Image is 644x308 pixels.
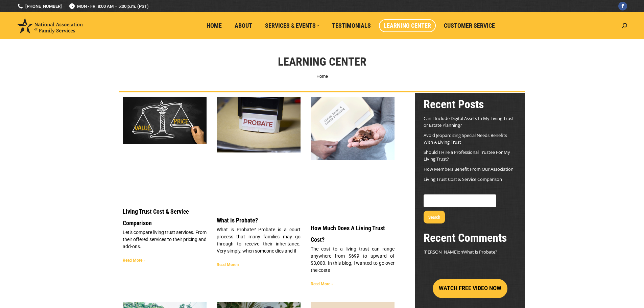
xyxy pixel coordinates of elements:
img: National Association of Family Services [17,18,83,33]
img: Living Trust Service and Price Comparison Blog Image [123,97,207,144]
a: Home [316,74,328,79]
a: Home [202,19,226,32]
a: [PHONE_NUMBER] [17,3,62,9]
a: Should I Hire a Professional Trustee For My Living Trust? [424,149,510,162]
span: About [235,22,252,29]
span: Services & Events [265,22,319,29]
h1: Learning Center [278,54,366,69]
p: What is Probate? Probate is a court process that many families may go through to receive their in... [217,226,301,255]
a: Avoid Jeopardizing Special Needs Benefits With A Living Trust [424,132,507,145]
a: Read more about Living Trust Cost & Service Comparison [123,258,145,263]
a: How Much Does A Living Trust Cost? [311,224,385,243]
a: What is Probate? [463,249,497,255]
a: Living Trust Service and Price Comparison Blog Image [123,97,207,199]
button: WATCH FREE VIDEO NOW [433,279,507,298]
a: What is Probate? [217,97,301,208]
span: Testimonials [332,22,371,29]
a: What is Probate? [217,217,258,224]
img: What is Probate? [217,97,301,152]
a: WATCH FREE VIDEO NOW [433,285,507,291]
a: Testimonials [327,19,376,32]
a: Read more about What is Probate? [217,262,239,267]
a: Living Trust Cost [311,97,395,216]
a: Living Trust Cost & Service Comparison [424,176,502,182]
button: Search [424,211,445,223]
a: Read more about How Much Does A Living Trust Cost? [311,282,333,286]
a: Facebook page opens in new window [618,2,627,10]
span: Customer Service [444,22,495,29]
h2: Recent Posts [424,97,517,112]
span: [PERSON_NAME] [424,249,458,255]
footer: on [424,248,517,255]
span: Learning Center [384,22,431,29]
a: How Members Benefit From Our Association [424,166,514,172]
a: Customer Service [439,19,500,32]
img: Living Trust Cost [311,97,395,160]
h2: Recent Comments [424,230,517,245]
a: Living Trust Cost & Service Comparison [123,208,189,227]
a: Can I Include Digital Assets In My Living Trust or Estate Planning? [424,115,514,128]
a: Learning Center [379,19,436,32]
span: Home [207,22,222,29]
p: The cost to a living trust can range anywhere from $699 to upward of $3,000. In this blog, I want... [311,245,395,274]
p: Let’s compare living trust services. From their offered services to their pricing and add-ons. [123,229,207,250]
span: MON - FRI 8:00 AM – 5:00 p.m. (PST) [69,3,149,9]
a: About [230,19,257,32]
